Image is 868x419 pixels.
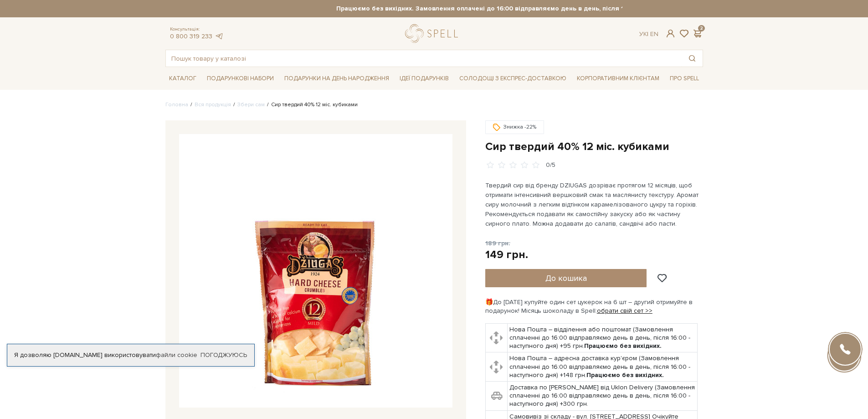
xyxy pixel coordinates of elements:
span: | [647,30,648,38]
a: Головна [165,101,188,108]
span: Ідеї подарунків [396,72,452,86]
div: 🎁До [DATE] купуйте один сет цукерок на 6 шт – другий отримуйте в подарунок! Місяць шоколаду в Spell: [485,298,703,315]
span: Подарунки на День народження [281,72,393,86]
li: Сир твердий 40% 12 міс. кубиками [265,101,358,109]
a: Збери сам [237,101,265,108]
a: Корпоративним клієнтам [573,71,663,86]
a: файли cookie [156,351,197,359]
b: Працюємо без вихідних. [584,342,662,350]
div: 149 грн. [485,248,528,262]
a: Вся продукція [195,101,231,108]
span: Каталог [165,72,200,86]
input: Пошук товару у каталозі [166,50,682,67]
p: Твердий сир від бренду DZIUGAS дозріває протягом 12 місяців, щоб отримати інтенсивний вершковий с... [485,181,699,228]
div: 0/5 [546,161,555,170]
a: обрати свій сет >> [597,307,652,315]
div: Ук [639,30,658,38]
span: До кошика [545,273,587,283]
a: logo [405,24,462,43]
a: telegram [215,32,224,40]
b: Працюємо без вихідних. [586,371,664,379]
div: Я дозволяю [DOMAIN_NAME] використовувати [7,351,254,359]
td: Нова Пошта – адресна доставка кур'єром (Замовлення сплаченні до 16:00 відправляємо день в день, п... [508,352,698,382]
h1: Сир твердий 40% 12 міс. кубиками [485,140,703,154]
a: Погоджуюсь [200,351,247,359]
span: Подарункові набори [203,72,277,86]
img: Сир твердий 40% 12 міс. кубиками [179,134,452,408]
a: En [650,30,658,38]
a: Солодощі з експрес-доставкою [456,71,570,86]
td: Нова Пошта – відділення або поштомат (Замовлення сплаченні до 16:00 відправляємо день в день, піс... [508,323,698,352]
button: Пошук товару у каталозі [682,50,703,67]
div: Знижка -22% [485,120,544,134]
span: Консультація: [170,26,224,32]
button: До кошика [485,269,647,287]
span: Про Spell [666,72,703,86]
td: Доставка по [PERSON_NAME] від Uklon Delivery (Замовлення сплаченні до 16:00 відправляємо день в д... [508,382,698,411]
span: 189 грн. [485,239,510,247]
a: 0 800 319 233 [170,32,212,40]
strong: Працюємо без вихідних. Замовлення оплачені до 16:00 відправляємо день в день, після 16:00 - насту... [246,5,784,13]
